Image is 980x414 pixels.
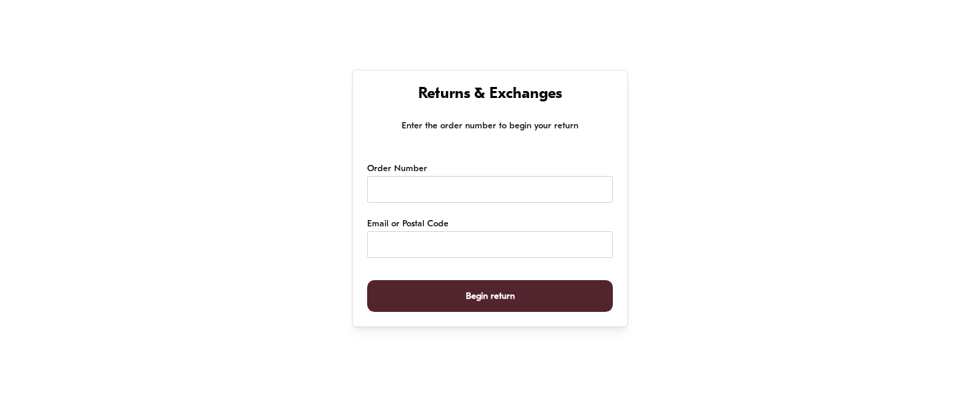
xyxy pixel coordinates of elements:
button: Begin return [367,280,613,313]
label: Order Number [367,162,427,176]
p: Enter the order number to begin your return [367,119,613,133]
span: Begin return [466,281,515,312]
label: Email or Postal Code [367,217,449,231]
h1: Returns & Exchanges [367,85,613,105]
